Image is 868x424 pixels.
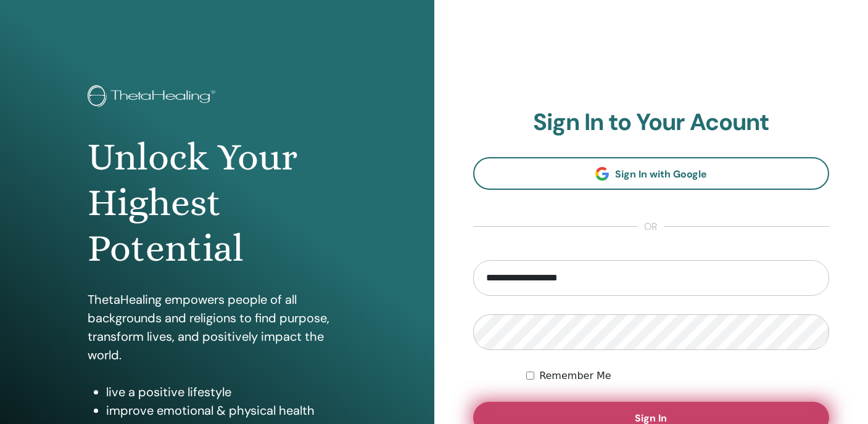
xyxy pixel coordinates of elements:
[106,401,346,420] li: improve emotional & physical health
[88,134,346,272] h1: Unlock Your Highest Potential
[473,157,830,190] a: Sign In with Google
[88,290,346,364] p: ThetaHealing empowers people of all backgrounds and religions to find purpose, transform lives, a...
[473,108,830,137] h2: Sign In to Your Acount
[106,383,346,401] li: live a positive lifestyle
[615,168,707,181] span: Sign In with Google
[526,369,829,383] div: Keep me authenticated indefinitely or until I manually logout
[638,219,664,234] span: or
[539,369,611,383] label: Remember Me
